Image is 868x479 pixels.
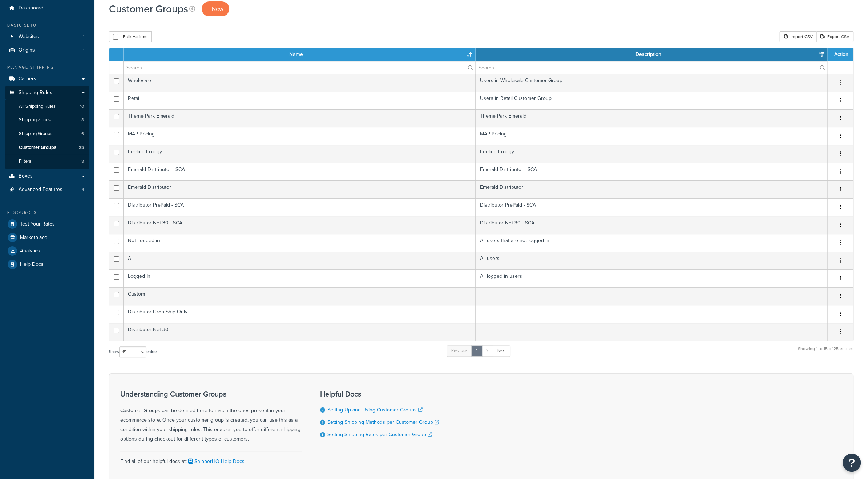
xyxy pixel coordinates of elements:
[80,103,84,110] span: 10
[124,92,476,109] td: Retail
[81,117,84,123] span: 8
[20,248,40,254] span: Analytics
[187,458,245,465] a: ShipperHQ Help Docs
[5,113,89,127] a: Shipping Zones 8
[207,5,223,13] span: + New
[828,48,853,61] th: Action
[5,30,89,44] a: Websites 1
[327,406,423,414] a: Setting Up and Using Customer Groups
[5,127,89,141] li: Shipping Groups
[5,100,89,113] a: All Shipping Rules 10
[82,187,84,193] span: 4
[20,261,44,268] span: Help Docs
[327,418,439,426] a: Setting Shipping Methods per Customer Group
[5,1,89,15] li: Dashboard
[5,72,89,86] a: Carriers
[19,131,52,137] span: Shipping Groups
[20,221,55,227] span: Test Your Rates
[476,234,828,252] td: All users that are not logged in
[5,141,89,154] li: Customer Groups
[124,180,476,198] td: Emerald Distributor
[476,61,827,74] input: Search
[5,86,89,100] a: Shipping Rules
[19,187,62,193] span: Advanced Features
[124,305,476,323] td: Distributor Drop Ship Only
[5,113,89,127] li: Shipping Zones
[119,346,146,357] select: Showentries
[109,346,158,357] label: Show entries
[19,5,43,11] span: Dashboard
[816,31,853,42] a: Export CSV
[5,44,89,57] a: Origins 1
[19,158,31,165] span: Filters
[5,218,89,231] a: Test Your Rates
[124,109,476,127] td: Theme Park Emerald
[476,74,828,92] td: Users in Wholesale Customer Group
[5,22,89,28] div: Basic Setup
[5,183,89,196] li: Advanced Features
[19,117,51,123] span: Shipping Zones
[476,198,828,216] td: Distributor PrePaid - SCA
[19,173,33,179] span: Boxes
[798,345,853,360] div: Showing 1 to 15 of 25 entries
[447,345,472,356] a: Previous
[5,210,89,216] div: Resources
[19,34,39,40] span: Websites
[493,345,510,356] a: Next
[5,44,89,57] li: Origins
[124,145,476,163] td: Feeling Froggy
[124,163,476,180] td: Emerald Distributor - SCA
[5,100,89,113] li: All Shipping Rules
[124,269,476,287] td: Logged In
[19,145,56,151] span: Customer Groups
[83,34,84,40] span: 1
[476,109,828,127] td: Theme Park Emerald
[19,103,56,110] span: All Shipping Rules
[5,141,89,154] a: Customer Groups 25
[19,76,36,82] span: Carriers
[124,198,476,216] td: Distributor PrePaid - SCA
[124,287,476,305] td: Custom
[5,183,89,196] a: Advanced Features 4
[120,451,302,466] div: Find all of our helpful docs at:
[476,92,828,109] td: Users in Retail Customer Group
[109,31,152,42] button: Bulk Actions
[124,48,476,61] th: Name: activate to sort column ascending
[5,170,89,183] a: Boxes
[476,252,828,269] td: All users
[476,180,828,198] td: Emerald Distributor
[124,216,476,234] td: Distributor Net 30 - SCA
[124,252,476,269] td: All
[5,244,89,257] a: Analytics
[320,390,439,398] h3: Helpful Docs
[20,235,47,241] span: Marketplace
[124,234,476,252] td: Not Logged in
[476,216,828,234] td: Distributor Net 30 - SCA
[5,231,89,244] a: Marketplace
[5,155,89,168] a: Filters 8
[5,258,89,271] li: Help Docs
[843,454,861,472] button: Open Resource Center
[481,345,493,356] a: 2
[471,345,482,356] a: 1
[476,48,828,61] th: Description: activate to sort column ascending
[5,86,89,169] li: Shipping Rules
[19,47,35,53] span: Origins
[124,127,476,145] td: MAP Pricing
[79,145,84,151] span: 25
[202,1,229,16] a: + New
[476,145,828,163] td: Feeling Froggy
[124,61,475,74] input: Search
[779,31,816,42] div: Import CSV
[5,155,89,168] li: Filters
[476,163,828,180] td: Emerald Distributor - SCA
[5,64,89,70] div: Manage Shipping
[5,30,89,44] li: Websites
[124,323,476,341] td: Distributor Net 30
[109,2,188,16] h1: Customer Groups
